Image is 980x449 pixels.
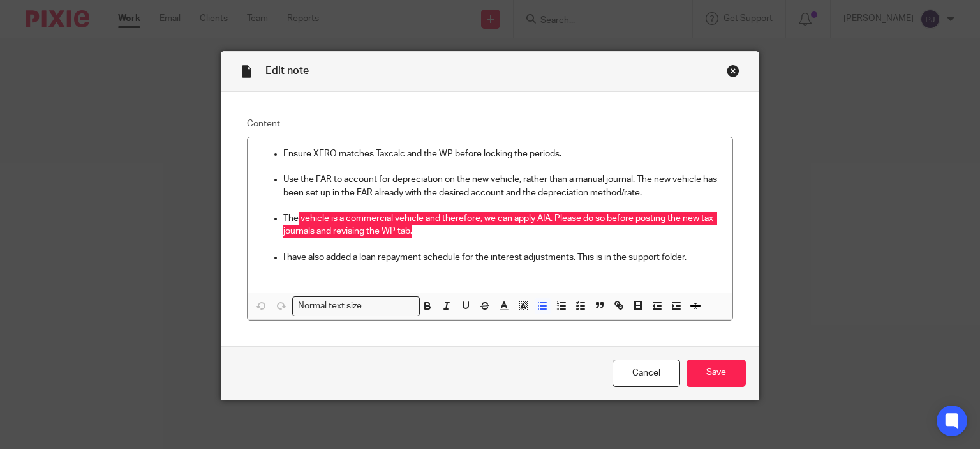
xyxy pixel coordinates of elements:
span: Normal text size [295,300,365,313]
p: Ensure XERO matches Taxcalc and the WP before locking the periods. [283,148,723,160]
p: I have also added a loan repayment schedule for the interest adjustments. This is in the support ... [283,251,723,264]
input: Search for option [366,300,412,313]
input: Save [687,360,746,387]
div: Search for option [292,296,420,316]
a: Cancel [612,360,680,387]
div: Close this dialog window [727,65,739,77]
p: The vehicle is a commercial vehicle and therefore, we can apply AIA. Please do so before posting ... [283,212,723,238]
label: Content [247,118,734,130]
p: Use the FAR to account for depreciation on the new vehicle, rather than a manual journal. The new... [283,173,723,199]
span: Edit note [265,66,309,76]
